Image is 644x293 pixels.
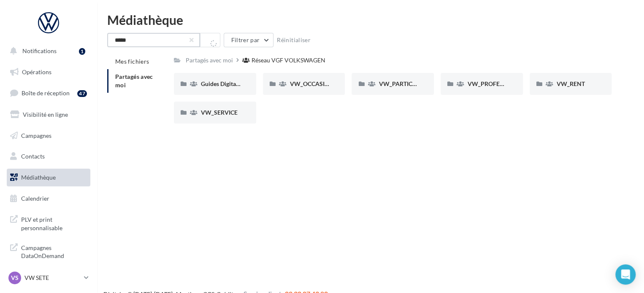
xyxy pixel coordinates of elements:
span: PLV et print personnalisable [21,214,87,232]
span: Contacts [21,153,45,160]
span: Guides Digitaleo [201,80,244,87]
span: Boîte de réception [22,89,70,97]
button: Notifications 1 [5,42,89,60]
div: 47 [77,90,87,97]
span: VS [11,274,19,282]
div: Médiathèque [107,13,634,26]
p: VW SETE [24,274,81,282]
span: VW_PARTICULIERS [379,80,431,87]
span: Calendrier [21,195,49,202]
div: 1 [79,48,85,55]
a: Visibilité en ligne [5,106,92,124]
div: Open Intercom Messenger [615,264,636,285]
a: VS VW SETE [7,270,90,286]
button: Réinitialiser [273,35,314,45]
span: VW_SERVICE [201,109,238,116]
span: VW_PROFESSIONNELS [468,80,532,87]
a: Contacts [5,148,92,165]
div: Réseau VGF VOLKSWAGEN [252,56,325,65]
span: Campagnes [21,132,51,139]
a: Campagnes [5,127,92,145]
a: Boîte de réception47 [5,84,92,102]
button: Filtrer par [224,33,273,47]
span: Campagnes DataOnDemand [21,242,87,260]
span: Médiathèque [21,174,56,181]
span: Opérations [22,68,51,75]
a: PLV et print personnalisable [5,210,92,235]
a: Opérations [5,63,92,81]
span: VW_OCCASIONS_GARANTIES [290,80,373,87]
a: Médiathèque [5,169,92,186]
span: Mes fichiers [115,58,149,65]
a: Campagnes DataOnDemand [5,239,92,263]
span: Notifications [22,47,57,54]
a: Calendrier [5,190,92,207]
div: Partagés avec moi [186,56,233,65]
span: Visibilité en ligne [23,111,68,118]
span: Partagés avec moi [115,73,153,89]
span: VW_RENT [557,80,585,87]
